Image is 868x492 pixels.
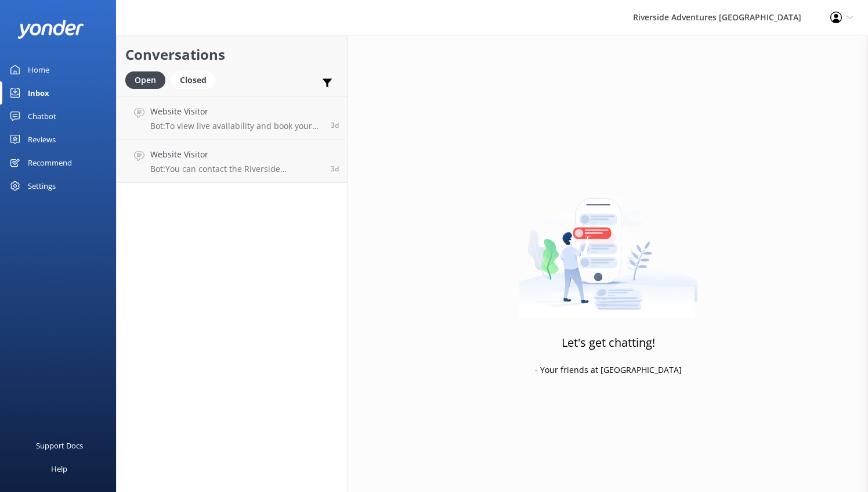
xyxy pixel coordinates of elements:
div: Home [28,58,49,81]
img: artwork of a man stealing a conversation from at giant smartphone [519,174,698,319]
div: Open [125,71,165,89]
span: Sep 27 2025 10:51am (UTC +13:00) Pacific/Auckland [331,164,339,174]
div: Inbox [28,81,49,105]
h3: Let's get chatting! [562,333,655,352]
img: yonder-white-logo.png [17,20,84,39]
a: Open [125,73,171,86]
div: Help [51,457,67,480]
a: Website VisitorBot:You can contact the Riverside Adventures Waikato team at [PHONE_NUMBER], or by... [117,139,348,183]
a: Closed [171,73,221,86]
h4: Website Visitor [150,148,322,161]
p: - Your friends at [GEOGRAPHIC_DATA] [535,364,682,376]
div: Support Docs [36,434,83,457]
p: Bot: To view live availability and book your tour, please visit [URL][DOMAIN_NAME]. [150,121,322,131]
div: Reviews [28,128,56,151]
span: Sep 27 2025 06:02pm (UTC +13:00) Pacific/Auckland [331,120,339,130]
div: Settings [28,174,56,197]
h4: Website Visitor [150,105,322,118]
div: Closed [171,71,215,89]
div: Recommend [28,151,72,174]
a: Website VisitorBot:To view live availability and book your tour, please visit [URL][DOMAIN_NAME].3d [117,96,348,139]
h2: Conversations [125,44,339,66]
p: Bot: You can contact the Riverside Adventures Waikato team at [PHONE_NUMBER], or by emailing [EMA... [150,164,322,174]
div: Chatbot [28,105,56,128]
